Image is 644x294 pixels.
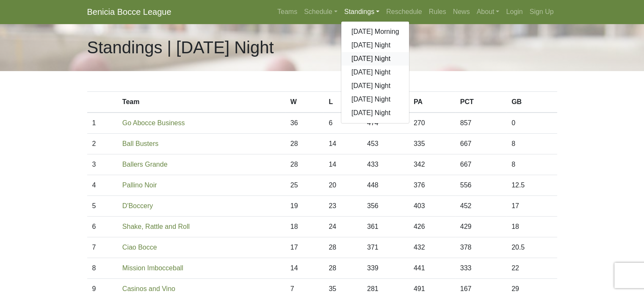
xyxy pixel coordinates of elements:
td: 857 [455,113,506,134]
td: 667 [455,154,506,175]
td: 270 [409,113,455,134]
a: Mission Imbocceball [122,264,183,272]
a: Go Abocce Business [122,119,185,126]
td: 2 [87,134,117,154]
td: 18 [506,217,557,237]
td: 20.5 [506,237,557,258]
td: 8 [506,154,557,175]
a: Pallino Noir [122,181,157,189]
a: [DATE] Night [341,52,409,66]
a: Schedule [301,3,341,20]
td: 22 [506,258,557,279]
td: 8 [506,134,557,154]
td: 23 [323,196,362,217]
a: Reschedule [383,3,426,20]
td: 3 [87,154,117,175]
td: 7 [87,237,117,258]
td: 556 [455,175,506,196]
a: Teams [274,3,301,20]
td: 453 [362,134,409,154]
a: About [473,3,503,20]
td: 14 [323,134,362,154]
td: 448 [362,175,409,196]
th: L [323,92,362,113]
td: 17 [506,196,557,217]
td: 342 [409,154,455,175]
td: 24 [323,217,362,237]
td: 8 [87,258,117,279]
td: 335 [409,134,455,154]
td: 339 [362,258,409,279]
div: Standings [341,21,410,124]
td: 667 [455,134,506,154]
td: 12.5 [506,175,557,196]
td: 18 [285,217,324,237]
td: 371 [362,237,409,258]
td: 28 [323,237,362,258]
td: 17 [285,237,324,258]
th: PCT [455,92,506,113]
td: 14 [323,154,362,175]
a: Benicia Bocce League [87,3,171,20]
td: 361 [362,217,409,237]
td: 429 [455,217,506,237]
a: Sign Up [526,3,557,20]
td: 441 [409,258,455,279]
a: [DATE] Morning [341,25,409,38]
td: 426 [409,217,455,237]
a: Login [503,3,526,20]
th: PA [409,92,455,113]
a: [DATE] Night [341,66,409,79]
a: Rules [426,3,450,20]
td: 4 [87,175,117,196]
td: 19 [285,196,324,217]
th: Team [117,92,285,113]
td: 378 [455,237,506,258]
a: Ciao Bocce [122,244,157,251]
a: [DATE] Night [341,38,409,52]
td: 25 [285,175,324,196]
a: Casinos and Vino [122,285,175,292]
td: 0 [506,113,557,134]
td: 6 [87,217,117,237]
td: 433 [362,154,409,175]
a: [DATE] Night [341,79,409,93]
td: 333 [455,258,506,279]
a: [DATE] Night [341,106,409,120]
td: 5 [87,196,117,217]
td: 452 [455,196,506,217]
td: 432 [409,237,455,258]
td: 28 [323,258,362,279]
td: 14 [285,258,324,279]
td: 356 [362,196,409,217]
td: 28 [285,134,324,154]
td: 28 [285,154,324,175]
td: 6 [323,113,362,134]
th: GB [506,92,557,113]
a: News [450,3,473,20]
a: Ballers Grande [122,161,168,168]
a: [DATE] Night [341,93,409,106]
th: W [285,92,324,113]
a: Standings [341,3,383,20]
td: 403 [409,196,455,217]
a: D'Boccery [122,202,153,209]
a: Shake, Rattle and Roll [122,223,190,230]
h1: Standings | [DATE] Night [87,37,274,58]
td: 20 [323,175,362,196]
td: 376 [409,175,455,196]
td: 36 [285,113,324,134]
a: Ball Busters [122,140,158,147]
td: 1 [87,113,117,134]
